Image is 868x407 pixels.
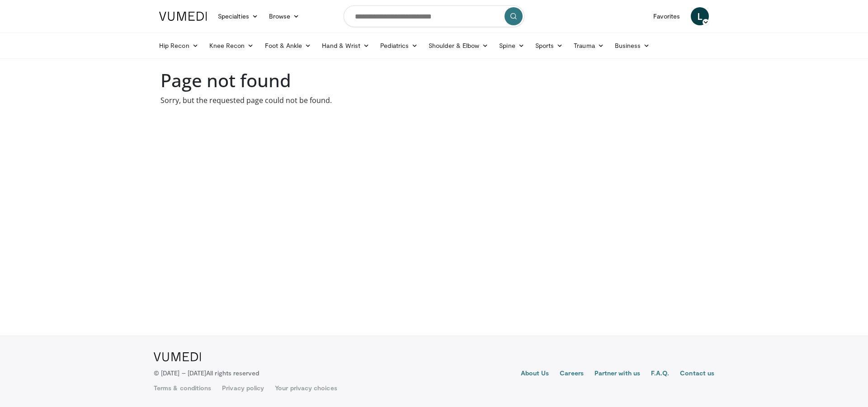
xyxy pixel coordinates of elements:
[691,7,709,25] a: L
[160,70,708,91] h1: Page not found
[154,369,259,378] p: © [DATE] – [DATE]
[154,37,204,55] a: Hip Recon
[159,12,207,21] img: VuMedi Logo
[344,5,524,27] input: Search topics, interventions
[521,369,549,379] a: About Us
[259,37,317,55] a: Foot & Ankle
[206,369,259,377] span: All rights reserved
[222,384,264,393] a: Privacy policy
[494,37,529,55] a: Spine
[560,369,584,379] a: Careers
[275,384,337,393] a: Your privacy choices
[594,369,640,379] a: Partner with us
[423,37,494,55] a: Shoulder & Elbow
[160,95,708,106] p: Sorry, but the requested page could not be found.
[212,7,264,25] a: Specialties
[375,37,423,55] a: Pediatrics
[651,369,669,379] a: F.A.Q.
[568,37,609,55] a: Trauma
[530,37,569,55] a: Sports
[609,37,656,55] a: Business
[316,37,375,55] a: Hand & Wrist
[264,7,305,25] a: Browse
[680,369,714,379] a: Contact us
[648,7,685,25] a: Favorites
[204,37,259,55] a: Knee Recon
[154,384,211,393] a: Terms & conditions
[154,352,201,361] img: VuMedi Logo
